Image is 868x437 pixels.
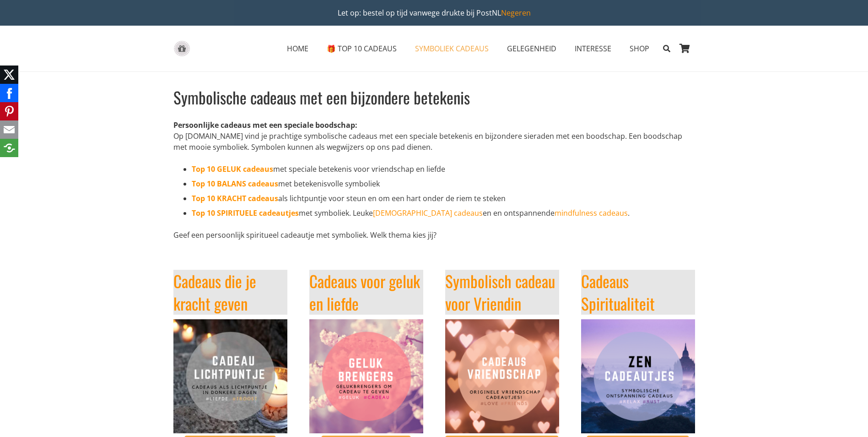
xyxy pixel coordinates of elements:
[406,37,498,60] a: SYMBOLIEK CADEAUSSYMBOLIEK CADEAUS Menu
[309,269,420,315] a: Cadeaus voor geluk en liefde
[309,319,423,433] a: Gelukbrengers om cadeau te geven ketting met symboliek vriendschap verjaardag
[327,44,397,54] span: 🎁 TOP 10 CADEAUS
[555,208,628,218] a: mindfulness cadeaus
[173,229,695,240] p: Geef een persoonlijk spiritueel cadeautje met symboliek. Welk thema kies jij?
[192,208,695,218] li: met symboliek. Leuke en en ontspannende .
[575,44,611,54] span: INTERESSE
[278,37,318,60] a: HOMEHOME Menu
[620,37,658,60] a: SHOPSHOP Menu
[445,319,559,433] img: origineel vriendschap cadeau met speciale betekenis en symboliek - bestel een vriendinnen cadeau ...
[192,179,278,189] a: Top 10 BALANS cadeaus
[581,319,695,433] a: Ontspanning cadeaus relax cadeautjes Zen inspirerendwinkelen
[173,269,256,315] a: Cadeaus die je kracht geven
[373,208,483,218] a: [DEMOGRAPHIC_DATA] cadeaus
[566,37,620,60] a: INTERESSEINTERESSE Menu
[498,37,566,60] a: GELEGENHEIDGELEGENHEID Menu
[630,44,649,54] span: SHOP
[173,319,287,433] img: Troost cadeau herinnering moeilijke tijden ketting kracht kerstmis
[675,26,695,71] a: Winkelwagen
[581,269,655,315] a: Cadeaus Spiritualiteit
[173,319,287,433] a: troost-cadeau-sterkte-ketting-symboliek-overlijden-moeilijke-tijden-cadeaus-inspirerendwinkelen
[192,208,299,218] a: Top 10 SPIRITUELE cadeautjes
[507,44,556,54] span: GELEGENHEID
[173,120,695,153] p: Op [DOMAIN_NAME] vind je prachtige symbolische cadeaus met een speciale betekenis en bijzondere s...
[192,193,278,203] a: Top 10 KRACHT cadeaus
[192,164,695,175] li: met speciale betekenis voor vriendschap en liefde
[415,44,489,54] span: SYMBOLIEK CADEAUS
[173,120,357,130] strong: Persoonlijke cadeaus met een speciale boodschap:
[445,269,555,315] a: Symbolisch cadeau voor Vriendin
[192,193,695,204] li: als lichtpuntje voor steun en om een hart onder de riem te steken
[318,37,406,60] a: 🎁 TOP 10 CADEAUS🎁 TOP 10 CADEAUS Menu
[192,178,695,189] li: met betekenisvolle symboliek
[501,8,531,18] a: Negeren
[445,319,559,433] a: cadeaus vriendschap symbolisch vriending cadeau origineel inspirerendwinkelen
[173,41,190,57] a: gift-box-icon-grey-inspirerendwinkelen
[287,44,308,54] span: HOME
[581,319,695,433] img: Relax en anti-stress cadeaus voor meer Zen
[309,319,423,433] img: Geef een geluksbrenger cadeau! Leuk voor een goede vriendin, collega of voor een verjaardag ed
[192,164,273,174] a: Top 10 GELUK cadeaus
[173,86,695,109] h1: Symbolische cadeaus met een bijzondere betekenis
[658,37,674,60] a: Zoeken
